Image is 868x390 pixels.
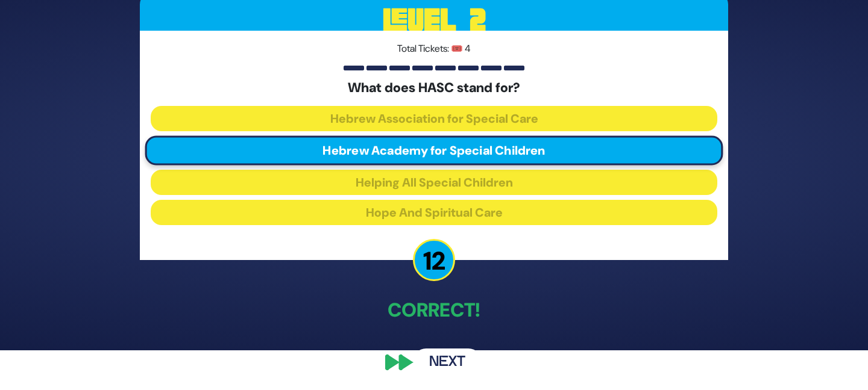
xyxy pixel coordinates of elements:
[151,200,717,225] button: Hope And Spiritual Care
[151,80,717,96] h5: What does HASC stand for?
[145,135,723,165] button: Hebrew Academy for Special Children
[412,348,482,376] button: Next
[140,296,728,324] p: Correct!
[151,106,717,131] button: Hebrew Association for Special Care
[151,42,717,56] p: Total Tickets: 🎟️ 4
[413,239,455,281] p: 12
[151,170,717,195] button: Helping All Special Children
